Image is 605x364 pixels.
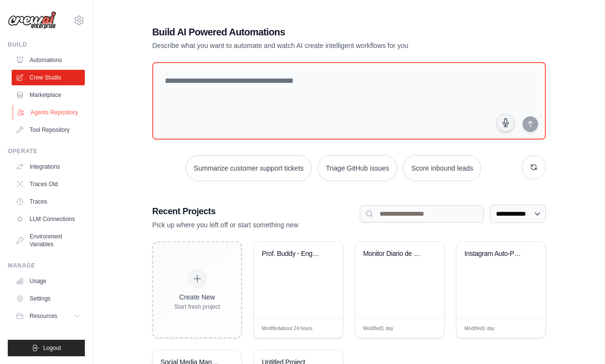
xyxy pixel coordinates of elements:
[12,159,85,174] a: Integrations
[318,155,397,181] button: Triage GitHub issues
[403,155,481,181] button: Score inbound leads
[12,176,85,192] a: Traces Old
[8,11,56,30] img: Logo
[43,344,61,352] span: Logout
[152,41,478,50] p: Describe what you want to automate and watch AI create intelligent workflows for you
[262,250,324,258] div: Prof. Buddy - English Conversation Practice
[12,122,85,138] a: Tool Repository
[174,303,220,311] div: Start fresh project
[496,113,515,132] button: Click to speak your automation idea
[30,312,57,320] span: Resources
[363,325,393,332] span: Modified 1 day
[186,155,312,181] button: Summarize customer support tickets
[152,220,360,230] p: Pick up where you left off or start something new
[262,325,313,332] span: Modified about 24 hours
[363,250,426,258] div: Monitor Diario de Noticias Brasil
[8,340,85,356] button: Logout
[8,262,85,269] div: Manage
[522,155,546,179] button: Get new suggestions
[152,25,478,39] h1: Build AI Powered Automations
[12,87,85,103] a: Marketplace
[12,52,85,68] a: Automations
[464,325,494,332] span: Modified 1 day
[12,308,85,324] button: Resources
[152,205,360,218] h3: Recent Projects
[8,147,85,155] div: Operate
[13,105,86,120] a: Agents Repository
[8,41,85,48] div: Build
[174,292,220,302] div: Create New
[12,229,85,252] a: Environment Variables
[12,70,85,85] a: Crew Studio
[421,325,430,332] span: Edit
[464,250,527,258] div: Instagram Auto-Publisher & Social Media Manager
[12,273,85,289] a: Usage
[523,325,531,332] span: Edit
[12,291,85,306] a: Settings
[12,194,85,209] a: Traces
[12,211,85,227] a: LLM Connections
[320,325,328,332] span: Edit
